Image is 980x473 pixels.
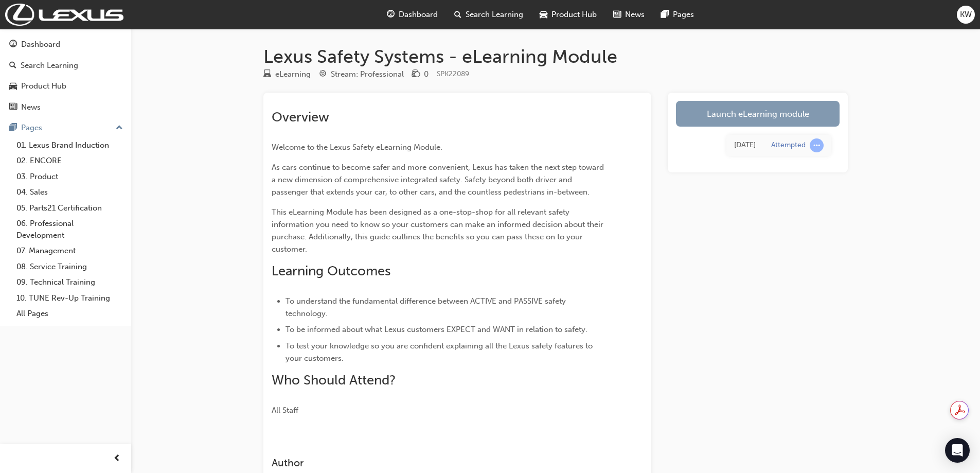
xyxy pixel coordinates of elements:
[21,80,66,92] div: Product Hub
[4,118,127,137] button: Pages
[424,68,429,80] div: 0
[12,137,127,153] a: 01. Lexus Brand Induction
[957,6,975,24] button: KW
[272,143,442,152] span: Welcome to the Lexus Safety eLearning Module.
[734,139,756,151] div: Mon Sep 29 2025 12:10:55 GMT+1000 (Australian Eastern Standard Time)
[272,207,605,254] span: This eLearning Module has been designed as a one-stop-shop for all relevant safety information yo...
[4,33,127,118] button: DashboardSearch LearningProduct HubNews
[319,68,404,81] div: Stream
[263,45,848,68] h1: Lexus Safety Systems - eLearning Module
[412,70,420,79] span: money-icon
[9,82,17,91] span: car-icon
[12,290,127,306] a: 10. TUNE Rev-Up Training
[625,9,645,21] span: News
[446,4,531,25] a: search-iconSearch Learning
[12,306,127,322] a: All Pages
[263,68,311,81] div: Type
[12,153,127,169] a: 02. ENCORE
[673,9,694,21] span: Pages
[605,4,653,25] a: news-iconNews
[9,40,17,49] span: guage-icon
[412,68,429,81] div: Price
[810,138,824,152] span: learningRecordVerb_ATTEMPT-icon
[387,8,395,21] span: guage-icon
[454,8,461,21] span: search-icon
[9,103,17,112] span: news-icon
[540,8,547,21] span: car-icon
[9,61,16,71] span: search-icon
[531,4,605,25] a: car-iconProduct Hub
[551,9,597,21] span: Product Hub
[116,121,123,135] span: up-icon
[12,243,127,259] a: 07. Management
[437,69,469,78] span: Learning resource code
[4,35,127,54] a: Dashboard
[653,4,702,25] a: pages-iconPages
[113,452,121,465] span: prev-icon
[613,8,621,21] span: news-icon
[4,77,127,96] a: Product Hub
[21,122,42,134] div: Pages
[771,141,806,150] div: Attempted
[676,101,840,127] a: Launch eLearning module
[12,216,127,243] a: 06. Professional Development
[272,163,606,197] span: As cars continue to become safer and more convenient, Lexus has taken the next step toward a new ...
[286,341,595,363] span: To test your knowledge so you are confident explaining all the Lexus safety features to your cust...
[286,325,587,334] span: To be informed about what Lexus customers EXPECT and WANT in relation to safety.
[4,56,127,75] a: Search Learning
[466,9,523,21] span: Search Learning
[272,109,329,125] span: Overview
[286,296,568,318] span: To understand the fundamental difference between ACTIVE and PASSIVE safety technology.
[12,274,127,290] a: 09. Technical Training
[21,101,41,113] div: News
[12,169,127,185] a: 03. Product
[12,200,127,216] a: 05. Parts21 Certification
[263,70,271,79] span: learningResourceType_ELEARNING-icon
[272,372,396,388] span: Who Should Attend?
[21,39,60,50] div: Dashboard
[272,457,606,469] h3: Author
[399,9,438,21] span: Dashboard
[21,60,78,72] div: Search Learning
[9,124,17,133] span: pages-icon
[272,406,298,415] span: All Staff
[272,263,390,279] span: Learning Outcomes
[4,98,127,117] a: News
[12,259,127,275] a: 08. Service Training
[12,184,127,200] a: 04. Sales
[960,9,972,21] span: KW
[379,4,446,25] a: guage-iconDashboard
[319,70,327,79] span: target-icon
[5,4,123,26] img: Trak
[661,8,669,21] span: pages-icon
[275,68,311,80] div: eLearning
[331,68,404,80] div: Stream: Professional
[945,438,970,463] div: Open Intercom Messenger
